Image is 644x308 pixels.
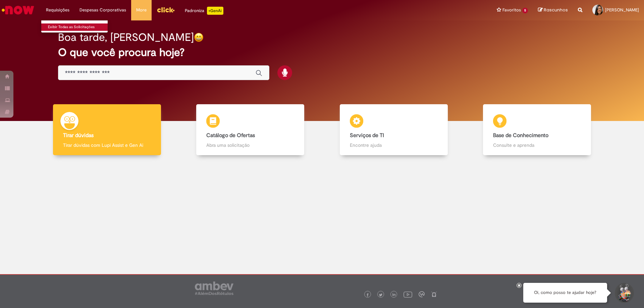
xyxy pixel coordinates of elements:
p: Tirar dúvidas com Lupi Assist e Gen Ai [63,142,151,148]
span: Rascunhos [544,7,568,13]
a: Serviços de TI Encontre ajuda [322,104,466,156]
span: Despesas Corporativas [79,7,126,13]
b: Base de Conhecimento [493,132,548,139]
a: Exibir Todas as Solicitações [41,23,115,31]
img: logo_footer_workplace.png [419,291,425,297]
a: Catálogo de Ofertas Abra uma solicitação [179,104,322,156]
span: [PERSON_NAME] [605,7,639,13]
img: logo_footer_facebook.png [366,293,369,297]
div: Padroniza [185,7,223,15]
a: Tirar dúvidas Tirar dúvidas com Lupi Assist e Gen Ai [35,104,179,156]
div: Oi, como posso te ajudar hoje? [523,283,607,303]
span: 5 [522,8,528,13]
img: logo_footer_twitter.png [379,293,382,297]
span: Favoritos [502,7,521,13]
img: logo_footer_youtube.png [404,290,412,299]
b: Serviços de TI [350,132,384,139]
img: logo_footer_ambev_rotulo_gray.png [195,282,233,295]
p: Abra uma solicitação [206,142,294,148]
p: Consulte e aprenda [493,142,581,148]
h2: Boa tarde, [PERSON_NAME] [58,32,194,43]
img: happy-face.png [194,33,204,42]
h2: O que você procura hoje? [58,47,586,58]
span: More [136,7,147,13]
img: click_logo_yellow_360x200.png [157,5,175,15]
a: Base de Conhecimento Consulte e aprenda [466,104,609,156]
ul: Requisições [41,20,108,33]
img: ServiceNow [1,3,35,17]
img: logo_footer_naosei.png [431,291,437,297]
b: Catálogo de Ofertas [206,132,255,139]
a: Rascunhos [538,7,568,13]
b: Tirar dúvidas [63,132,94,139]
p: +GenAi [207,7,223,15]
button: Iniciar Conversa de Suporte [614,283,634,303]
img: logo_footer_linkedin.png [392,293,396,297]
span: Requisições [46,7,69,13]
p: Encontre ajuda [350,142,438,148]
